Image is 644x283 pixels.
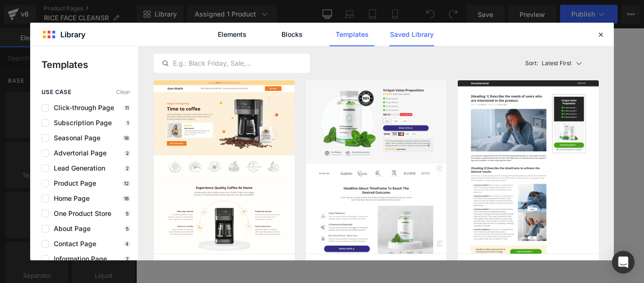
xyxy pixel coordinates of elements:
p: 11 [123,105,131,111]
span: Lead Generation [49,164,105,172]
span: $94,990.00 [382,46,422,54]
label: Title [292,71,559,83]
span: $64,900.00 [428,43,469,57]
img: LIMPIADOR FACIAL DE ARROZ [65,28,225,189]
p: Latest First [542,59,571,68]
span: About Page [49,225,91,232]
div: Open Intercom Messenger [612,251,635,274]
span: Information Page [49,255,107,263]
label: Quantity [292,111,559,122]
span: use case [41,89,71,95]
button: Latest FirstSort:Latest First [521,54,599,73]
span: Sort: [525,60,538,67]
p: 7 [124,256,131,262]
a: Saved Library [389,23,434,46]
span: One Product Store [49,210,111,217]
a: Elements [210,23,255,46]
span: Default Title [302,83,348,103]
a: LIMPIADOR FACIAL DE ARROZ [351,30,500,41]
span: Product Page [49,180,96,187]
input: E.g.: Black Friday, Sale,... [154,58,309,69]
p: 5 [124,211,131,216]
p: 1 [125,120,131,126]
p: 12 [122,180,131,186]
p: 18 [122,135,131,141]
span: Seasonal Page [49,134,100,142]
span: Click-through Page [49,104,114,111]
a: LIMPIADOR FACIAL DE ARROZ [13,197,63,247]
p: 4 [124,241,131,247]
span: Clear [116,89,131,95]
span: Home Page [49,195,90,202]
p: 5 [124,226,131,232]
a: Templates [330,23,374,46]
a: Blocks [270,23,314,46]
img: LIMPIADOR FACIAL DE ARROZ [13,197,60,244]
span: Advertorial Page [49,149,107,157]
p: 2 [124,150,131,156]
p: Templates [41,58,138,72]
p: 18 [122,196,131,201]
p: 2 [124,165,131,171]
span: Subscription Page [49,119,112,127]
span: Contact Page [49,240,96,248]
